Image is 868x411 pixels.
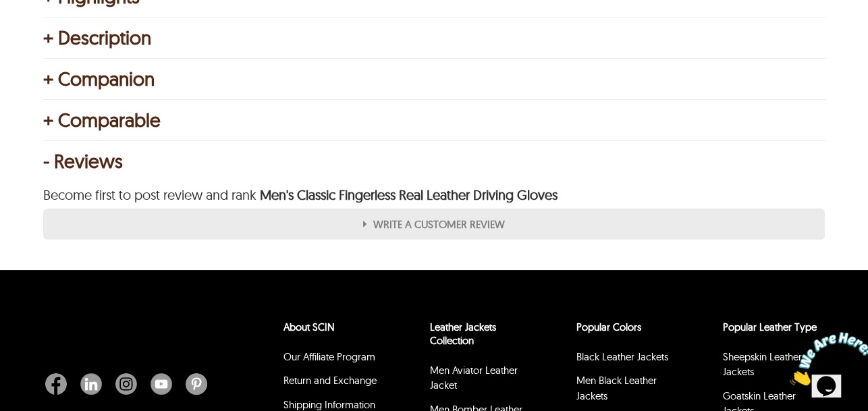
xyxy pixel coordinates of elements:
[576,321,641,333] a: popular leather jacket colors
[186,373,207,395] img: Pinterest
[574,371,672,410] li: Men Black Leather Jackets
[45,373,67,395] img: Facebook
[43,188,824,202] div: Become first to post review and rank Men's Classic Fingerless Real Leather Driving Gloves
[109,373,144,395] a: Instagram
[74,373,109,395] a: Linkedin
[281,371,379,395] li: Return and Exchange
[43,113,824,127] div: + Comparable
[43,155,824,168] div: - Reviews
[80,373,102,395] img: Linkedin
[574,348,672,372] li: Black Leather Jackets
[283,398,375,411] a: Shipping Information
[576,374,657,402] a: Men Black Leather Jackets
[283,321,335,333] a: About SCIN
[430,364,518,392] a: Men Aviator Leather Jacket
[5,5,11,17] span: 1
[151,373,172,395] img: Youtube
[43,31,824,45] div: + Description
[43,72,824,86] div: + Companion
[283,374,377,387] a: Return and Exchange
[179,373,207,395] a: Pinterest
[430,321,496,347] a: Leather Jackets Collection
[5,5,89,59] img: Chat attention grabber
[428,361,525,400] li: Men Aviator Leather Jacket
[784,327,868,391] iframe: chat widget
[281,348,379,372] li: Our Affiliate Program
[144,373,179,395] a: Youtube
[723,321,817,333] a: Popular Leather Type
[723,350,802,379] a: Sheepskin Leather Jackets
[45,373,74,395] a: Facebook
[721,348,818,387] li: Sheepskin Leather Jackets
[256,186,558,203] strong: Men's Classic Fingerless Real Leather Driving Gloves
[283,350,375,363] a: Our Affiliate Program
[576,350,668,363] a: Black Leather Jackets
[115,373,137,395] img: Instagram
[43,209,824,240] label: Write A customer review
